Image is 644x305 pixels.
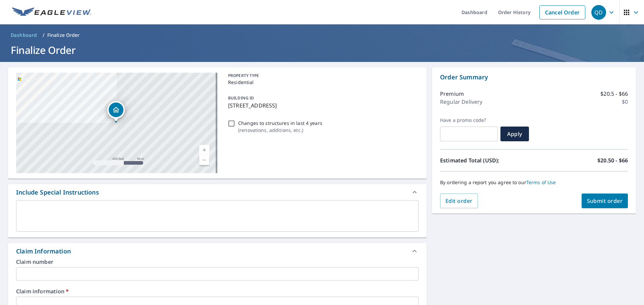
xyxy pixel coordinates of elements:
[8,30,40,41] a: Dashboard
[506,130,524,138] span: Apply
[238,120,322,127] p: Changes to structures in last 4 years
[16,247,71,256] div: Claim Information
[12,7,91,17] img: EV Logo
[582,194,628,208] button: Submit order
[539,5,585,19] a: Cancel Order
[8,184,427,200] div: Include Special Instructions
[445,197,473,205] span: Edit order
[8,30,636,41] nav: breadcrumb
[8,243,427,259] div: Claim Information
[199,155,209,165] a: Current Level 17, Zoom Out
[16,259,419,264] label: Claim number
[228,95,254,101] p: BUILDING ID
[440,73,628,82] p: Order Summary
[199,145,209,155] a: Current Level 17, Zoom In
[440,98,482,106] p: Regular Delivery
[8,43,636,57] h1: Finalize Order
[16,289,419,294] label: Claim information
[47,32,80,39] p: Finalize Order
[440,90,464,98] p: Premium
[591,5,606,20] div: QD
[43,31,45,39] li: /
[228,73,416,79] p: PROPERTY TYPE
[440,194,478,208] button: Edit order
[440,156,534,164] p: Estimated Total (USD):
[622,98,628,106] p: $0
[228,79,416,86] p: Residential
[228,101,416,109] p: [STREET_ADDRESS]
[587,197,623,205] span: Submit order
[526,179,556,185] a: Terms of Use
[107,101,125,122] div: Dropped pin, building 1, Residential property, 308 E Pacific St Appleton, WI 54911
[11,32,37,39] span: Dashboard
[440,117,498,123] label: Have a promo code?
[500,127,529,141] button: Apply
[597,156,628,164] p: $20.50 - $66
[238,127,322,134] p: ( renovations, additions, etc. )
[440,179,628,185] p: By ordering a report you agree to our
[600,90,628,98] p: $20.5 - $66
[16,188,99,197] div: Include Special Instructions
